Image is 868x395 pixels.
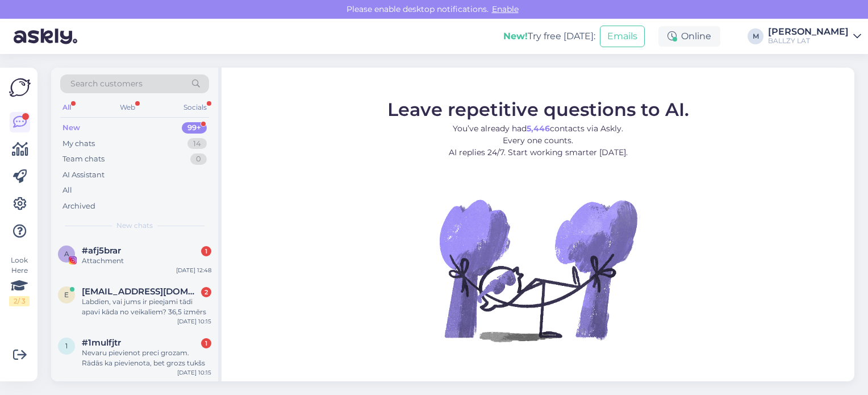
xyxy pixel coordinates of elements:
div: 99+ [182,122,207,134]
div: [DATE] 12:48 [176,266,211,275]
div: My chats [62,138,95,149]
div: [DATE] 10:15 [177,368,211,377]
div: Socials [181,100,209,115]
div: Team chats [62,153,105,165]
span: #afj5brar [82,246,121,256]
div: Labdien, vai jums ir pieejami tādi apavi kāda no veikaliem? 36,5 izmērs [82,297,211,317]
div: 0 [190,153,207,165]
div: 2 [201,287,211,297]
div: AI Assistant [62,169,105,181]
span: eliza.savicka3@inbox.lv [82,286,200,297]
span: New chats [116,221,153,231]
img: No Chat active [436,168,640,372]
a: [PERSON_NAME]BALLZY LAT [768,27,861,45]
b: 5,446 [527,123,550,134]
span: Search customers [70,78,143,90]
div: New [62,122,80,134]
div: 1 [201,338,211,348]
p: You’ve already had contacts via Askly. Every one counts. AI replies 24/7. Start working smarter [... [387,123,689,159]
span: 1 [65,342,68,350]
b: New! [503,31,528,41]
div: 14 [187,138,207,149]
div: Online [658,26,720,47]
div: All [60,100,73,115]
div: M [748,28,763,44]
span: Enable [489,4,522,14]
div: Try free [DATE]: [503,30,595,43]
div: All [62,185,72,196]
div: [PERSON_NAME] [768,27,849,36]
div: Nevaru pievienot preci grozam. Rādās ka pievienota, bet grozs tukšs [82,348,211,368]
span: #1mulfjtr [82,338,121,348]
button: Emails [600,26,645,47]
div: [DATE] 10:15 [177,317,211,326]
div: Look Here [9,255,30,306]
span: e [64,290,69,299]
div: 2 / 3 [9,296,30,306]
span: a [64,250,69,258]
div: Archived [62,201,95,212]
div: 1 [201,246,211,256]
img: Askly Logo [9,77,31,98]
div: Attachment [82,256,211,266]
div: Web [118,100,137,115]
span: Leave repetitive questions to AI. [387,98,689,120]
div: BALLZY LAT [768,36,849,45]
